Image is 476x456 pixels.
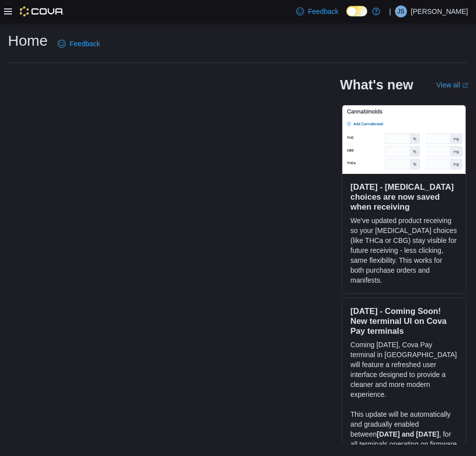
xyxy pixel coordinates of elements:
input: Dark Mode [346,6,367,16]
svg: External link [462,82,468,88]
span: Feedback [308,6,338,16]
span: Feedback [70,39,100,49]
span: JS [397,5,404,17]
p: [PERSON_NAME] [411,5,468,17]
a: View allExternal link [436,81,468,89]
strong: [DATE] and [DATE] [377,430,439,438]
h1: Home [8,31,48,51]
a: Feedback [292,1,342,21]
p: Coming [DATE], Cova Pay terminal in [GEOGRAPHIC_DATA] will feature a refreshed user interface des... [350,340,458,399]
h3: [DATE] - [MEDICAL_DATA] choices are now saved when receiving [350,182,458,212]
a: Feedback [54,34,104,54]
h2: What's new [340,77,413,93]
div: Jesse Singh [395,5,407,17]
img: Cova [20,6,64,16]
h3: [DATE] - Coming Soon! New terminal UI on Cova Pay terminals [350,306,458,336]
p: We've updated product receiving so your [MEDICAL_DATA] choices (like THCa or CBG) stay visible fo... [350,216,458,285]
p: | [389,5,391,17]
